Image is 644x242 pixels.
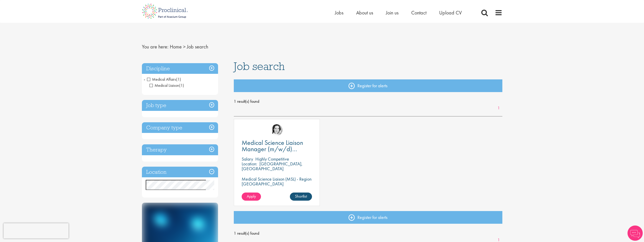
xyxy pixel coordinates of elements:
span: Apply [247,194,256,199]
a: Contact [411,9,426,16]
span: Job search [234,59,285,73]
a: breadcrumb link [170,43,182,50]
span: Job search [187,43,208,50]
span: Medical Liaison [150,83,184,88]
h3: Therapy [142,144,218,155]
a: About us [356,9,373,16]
a: Register for alerts [234,79,502,92]
a: Register for alerts [234,211,502,224]
a: Shortlist [290,193,312,201]
img: Greta Prestel [271,124,283,136]
p: [GEOGRAPHIC_DATA], [GEOGRAPHIC_DATA] [242,161,303,171]
a: Medical Science Liaison Manager (m/w/d) Nephrologie [242,140,312,152]
span: - [144,75,145,83]
span: > [183,43,186,50]
p: Medical Science Liaison (MSL) - Region [GEOGRAPHIC_DATA] [242,177,312,186]
span: (1) [176,77,181,82]
a: Join us [386,9,399,16]
a: 1 [495,105,502,111]
h3: Location [142,167,218,178]
p: Highly Competitive [255,156,289,162]
span: Medical Liaison [150,83,179,88]
span: Medical Science Liaison Manager (m/w/d) Nephrologie [242,138,303,160]
a: Apply [242,193,261,201]
h3: Job type [142,100,218,111]
span: Salary [242,156,253,162]
span: Medical Affairs [147,77,176,82]
span: You are here: [142,43,169,50]
h3: Company type [142,122,218,133]
h3: Discipline [142,63,218,74]
a: Jobs [335,9,343,16]
span: 1 result(s) found [234,98,502,105]
iframe: reCAPTCHA [4,223,69,238]
span: Location: [242,161,257,167]
a: Upload CV [439,9,462,16]
span: 1 result(s) found [234,230,502,237]
span: Medical Affairs [147,77,181,82]
img: Chatbot [628,226,643,241]
span: (1) [179,83,184,88]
